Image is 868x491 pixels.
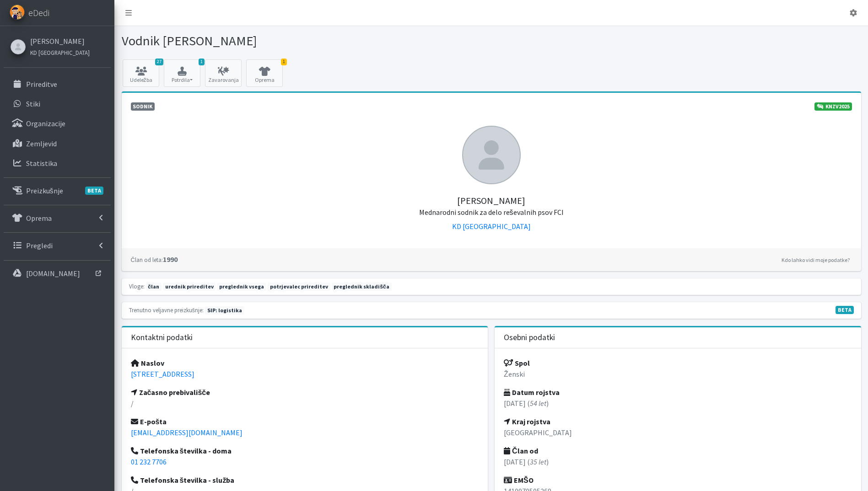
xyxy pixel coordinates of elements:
[814,102,852,111] a: KNZV2025
[332,283,392,291] span: preglednik skladišča
[131,428,243,437] a: [EMAIL_ADDRESS][DOMAIN_NAME]
[131,398,479,409] p: /
[129,306,204,314] small: Trenutno veljavne preizkušnje:
[504,456,852,467] p: [DATE] ( )
[504,388,560,397] strong: Datum rojstva
[4,209,111,227] a: Oprema
[85,187,103,195] span: BETA
[30,36,90,47] a: [PERSON_NAME]
[26,186,63,195] p: Preizkušnje
[504,475,534,485] strong: EMŠO
[530,399,546,408] em: 54 let
[205,59,242,87] a: Zavarovanja
[26,241,53,250] p: Pregledi
[4,75,111,93] a: Prireditve
[779,255,852,266] a: Kdo lahko vidi moje podatke?
[504,368,852,379] p: Ženski
[4,154,111,172] a: Statistika
[26,269,80,278] p: [DOMAIN_NAME]
[452,222,531,231] a: KD [GEOGRAPHIC_DATA]
[164,59,200,87] button: 1 Potrdila
[268,283,330,291] span: potrjevalec prireditev
[131,446,232,455] strong: Telefonska številka - doma
[30,49,90,56] small: KD [GEOGRAPHIC_DATA]
[131,388,210,397] strong: Začasno prebivališče
[131,256,163,263] small: Član od leta:
[4,95,111,113] a: Stiki
[26,99,40,108] p: Stiki
[10,5,25,20] img: eDedi
[26,80,57,89] p: Prireditve
[123,59,159,87] a: 27 Udeležba
[28,6,49,20] span: eDedi
[155,59,163,65] span: 27
[504,427,852,438] p: [GEOGRAPHIC_DATA]
[26,213,52,223] p: Oprema
[129,283,145,290] small: Vloge:
[26,119,65,128] p: Organizacije
[4,134,111,153] a: Zemljevid
[146,283,162,291] span: član
[131,417,167,426] strong: E-pošta
[205,306,244,315] span: Naslednja preizkušnja: jesen 2026
[530,457,546,466] em: 35 let
[246,59,283,87] a: 1 Oprema
[504,446,538,455] strong: Član od
[4,114,111,133] a: Organizacije
[504,358,530,368] strong: Spol
[4,236,111,255] a: Pregledi
[26,139,57,148] p: Zemljevid
[131,358,164,368] strong: Naslov
[131,102,155,111] span: Sodnik
[131,255,178,264] strong: 1990
[504,417,550,426] strong: Kraj rojstva
[131,333,193,342] h3: Kontaktni podatki
[4,181,111,200] a: PreizkušnjeBETA
[30,47,90,58] a: KD [GEOGRAPHIC_DATA]
[419,208,564,217] small: Mednarodni sodnik za delo reševalnih psov FCI
[131,184,852,217] h5: [PERSON_NAME]
[122,33,488,49] h1: Vodnik [PERSON_NAME]
[131,369,194,379] a: [STREET_ADDRESS]
[504,333,555,342] h3: Osebni podatki
[26,159,57,168] p: Statistika
[131,457,167,466] a: 01 232 7706
[163,283,216,291] span: urednik prireditev
[217,283,266,291] span: preglednik vsega
[281,59,287,65] span: 1
[504,398,852,409] p: [DATE] ( )
[836,306,854,314] span: V fazi razvoja
[199,59,205,65] span: 1
[4,264,111,283] a: [DOMAIN_NAME]
[131,475,235,485] strong: Telefonska številka - služba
